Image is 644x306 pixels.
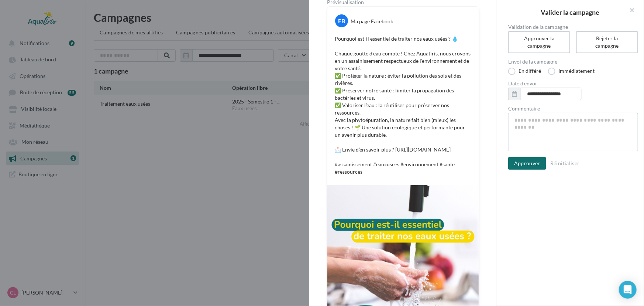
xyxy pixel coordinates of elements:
[335,35,471,176] p: Pourquoi est-il essentiel de traiter nos eaux usées ? 💧 Chaque goutte d’eau compte ! Chez Aquatir...
[508,81,638,86] label: Date d'envoi
[547,159,583,168] button: Réinitialiser
[585,35,629,50] div: Rejeter la campagne
[508,24,638,30] label: Validation de la campagne
[351,18,393,25] div: Ma page Facebook
[335,14,348,27] div: FB
[548,68,595,75] label: Immédiatement
[508,68,541,75] label: En différé
[508,157,546,170] button: Approuver
[508,59,638,64] label: Envoi de la campagne
[508,106,638,111] label: Commentaire
[508,9,632,16] h2: Valider la campagne
[517,35,561,50] div: Approuver la campagne
[619,281,637,299] div: Open Intercom Messenger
